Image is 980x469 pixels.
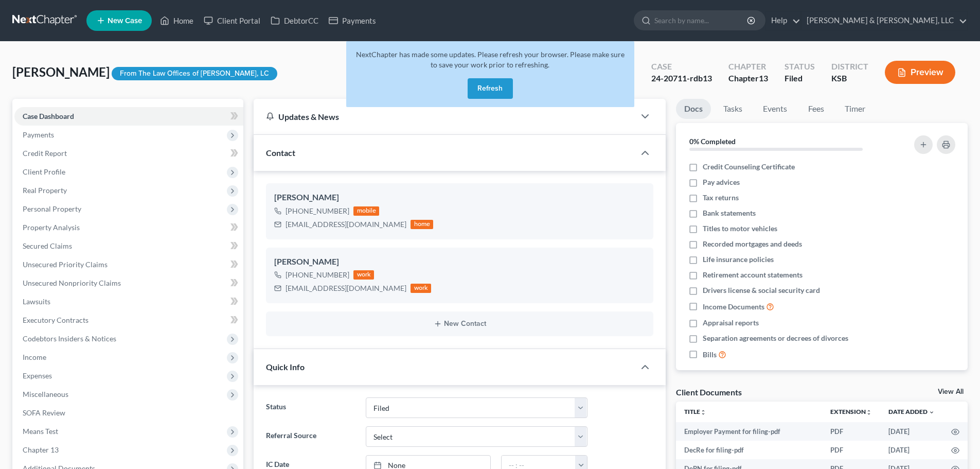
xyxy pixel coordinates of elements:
[286,219,406,230] div: [EMAIL_ADDRESS][DOMAIN_NAME]
[830,408,872,415] a: Extensionunfold_more
[651,61,712,73] div: Case
[703,223,777,234] span: Titles to motor vehicles
[703,270,803,280] span: Retirement account statements
[23,186,67,195] span: Real Property
[14,311,243,329] a: Executory Contracts
[274,320,645,328] button: New Contact
[14,292,243,311] a: Lawsuits
[759,73,768,83] span: 13
[822,441,880,459] td: PDF
[14,274,243,292] a: Unsecured Nonpriority Claims
[108,17,142,25] span: New Case
[286,270,349,280] div: [PHONE_NUMBER]
[700,409,706,415] i: unfold_more
[703,239,802,249] span: Recorded mortgages and deeds
[929,409,935,415] i: expand_more
[703,302,764,312] span: Income Documents
[23,390,68,398] span: Miscellaneous
[468,78,513,99] button: Refresh
[703,318,759,328] span: Appraisal reports
[266,111,622,122] div: Updates & News
[703,162,795,172] span: Credit Counseling Certificate
[411,220,433,229] div: home
[801,11,967,30] a: [PERSON_NAME] & [PERSON_NAME], LLC
[822,422,880,441] td: PDF
[703,193,739,203] span: Tax returns
[23,334,116,343] span: Codebtors Insiders & Notices
[651,73,712,84] div: 24-20711-rdb13
[766,11,800,30] a: Help
[14,255,243,274] a: Unsecured Priority Claims
[14,218,243,237] a: Property Analysis
[755,99,795,119] a: Events
[261,426,360,447] label: Referral Source
[411,284,431,293] div: work
[199,11,265,30] a: Client Portal
[23,297,50,306] span: Lawsuits
[831,61,868,73] div: District
[12,64,110,79] span: [PERSON_NAME]
[274,256,645,268] div: [PERSON_NAME]
[728,61,768,73] div: Chapter
[14,404,243,422] a: SOFA Review
[799,99,832,119] a: Fees
[23,149,67,158] span: Credit Report
[23,223,80,232] span: Property Analysis
[23,279,121,287] span: Unsecured Nonpriority Claims
[23,112,74,120] span: Case Dashboard
[689,137,736,146] strong: 0% Completed
[676,387,742,397] div: Client Documents
[23,130,54,139] span: Payments
[684,408,706,415] a: Titleunfold_more
[938,388,964,395] a: View All
[728,73,768,84] div: Chapter
[676,441,822,459] td: DecRe for filing-pdf
[23,204,81,213] span: Personal Property
[888,408,935,415] a: Date Added expand_more
[286,206,349,216] div: [PHONE_NUMBER]
[945,434,970,459] iframe: Intercom live chat
[715,99,751,119] a: Tasks
[356,50,625,69] span: NextChapter has made some updates. Please refresh your browser. Please make sure to save your wor...
[112,67,277,81] div: From The Law Offices of [PERSON_NAME], LC
[23,241,72,250] span: Secured Claims
[703,254,774,265] span: Life insurance policies
[286,283,406,293] div: [EMAIL_ADDRESS][DOMAIN_NAME]
[14,237,243,255] a: Secured Claims
[676,422,822,441] td: Employer Payment for filing-pdf
[14,144,243,163] a: Credit Report
[324,11,381,30] a: Payments
[23,353,46,361] span: Income
[831,73,868,84] div: KSB
[353,270,374,280] div: work
[703,350,717,360] span: Bills
[676,99,711,119] a: Docs
[703,285,820,296] span: Drivers license & social security card
[23,445,59,454] span: Chapter 13
[155,11,199,30] a: Home
[266,148,295,158] span: Contact
[265,11,324,30] a: DebtorCC
[23,316,88,324] span: Executory Contracts
[14,107,243,126] a: Case Dashboard
[703,333,848,343] span: Separation agreements or decrees of divorces
[266,362,305,372] span: Quick Info
[23,371,52,380] span: Expenses
[274,192,645,204] div: [PERSON_NAME]
[261,397,360,418] label: Status
[885,61,955,84] button: Preview
[654,11,749,30] input: Search by name...
[23,408,65,417] span: SOFA Review
[785,73,815,84] div: Filed
[353,206,379,216] div: mobile
[23,167,65,176] span: Client Profile
[880,441,943,459] td: [DATE]
[866,409,872,415] i: unfold_more
[836,99,874,119] a: Timer
[703,208,756,218] span: Bank statements
[703,177,740,187] span: Pay advices
[23,260,108,269] span: Unsecured Priority Claims
[23,427,58,436] span: Means Test
[785,61,815,73] div: Status
[880,422,943,441] td: [DATE]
